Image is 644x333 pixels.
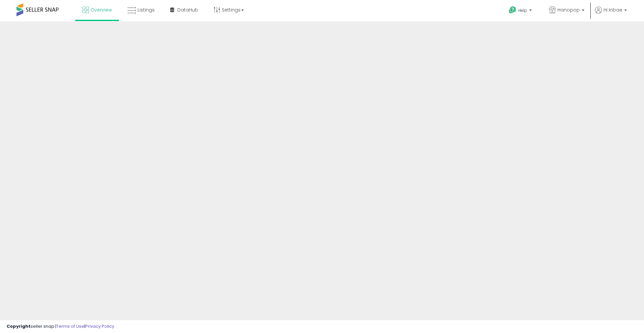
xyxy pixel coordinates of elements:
[90,7,112,13] span: Overview
[604,7,622,13] span: Hi Inbae
[177,7,198,13] span: DataHub
[595,7,627,21] a: Hi Inbae
[138,7,155,13] span: Listings
[503,1,538,21] a: Help
[508,6,517,14] i: Get Help
[557,7,580,13] span: Hanopop
[518,8,527,13] span: Help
